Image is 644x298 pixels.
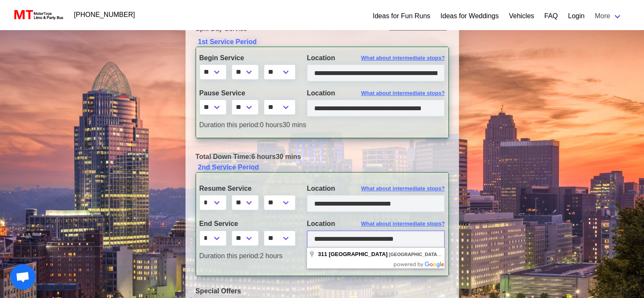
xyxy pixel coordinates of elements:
span: What about intermediate stops? [361,184,445,193]
a: Vehicles [509,11,534,21]
span: What about intermediate stops? [361,89,445,97]
img: MotorToys Logo [12,9,64,21]
span: , , [GEOGRAPHIC_DATA] [389,252,498,257]
a: Ideas for Weddings [440,11,499,21]
span: Location [307,54,335,61]
label: Special Offers [196,286,449,296]
span: Total Down Time: [196,153,252,160]
div: 2 hours [193,251,301,261]
span: Duration this period: [199,121,260,128]
span: 30 mins [276,153,301,160]
label: Location [307,184,445,194]
span: OH [440,252,447,257]
div: 6 hours [189,152,455,162]
a: [PHONE_NUMBER] [69,6,140,23]
span: Location [307,89,335,97]
span: 311 [318,251,327,257]
span: [GEOGRAPHIC_DATA] [329,251,387,257]
a: Open chat [10,264,36,290]
span: What about intermediate stops? [361,54,445,62]
label: Pause Service [199,88,294,98]
span: 30 mins [282,121,306,128]
a: FAQ [544,11,558,21]
a: More [590,8,627,25]
span: Duration this period: [199,252,260,259]
label: Location [307,219,445,229]
label: End Service [199,219,294,229]
span: What about intermediate stops? [361,220,445,228]
a: Login [568,11,584,21]
div: 0 hours [193,120,451,130]
a: Ideas for Fun Runs [373,11,430,21]
label: Begin Service [199,53,294,63]
label: Resume Service [199,184,294,194]
span: [GEOGRAPHIC_DATA] [389,252,442,257]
